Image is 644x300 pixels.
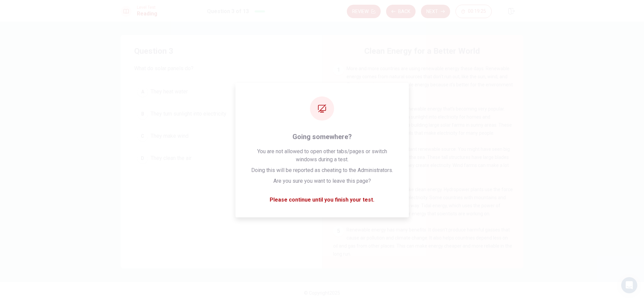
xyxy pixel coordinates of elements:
[333,65,344,75] div: 1
[468,9,486,14] span: 00:19:25
[333,145,344,156] div: 3
[386,5,416,18] button: Back
[333,227,512,257] span: Renewable energy has many benefits. It doesn't produce harmful gasses that cause air pollution an...
[621,277,637,293] div: Open Intercom Messenger
[134,128,309,144] button: CThey make wind
[364,46,480,56] h4: Clean Energy for a Better World
[333,185,344,196] div: 4
[151,132,189,140] span: They make wind
[151,154,192,162] span: They clean the air
[333,105,344,116] div: 2
[151,110,226,118] span: They turn sunlight into electricity
[137,131,148,141] div: C
[304,290,340,296] span: © Copyright 2025
[134,105,309,122] button: BThey turn sunlight into electricity
[137,109,148,119] div: B
[333,187,513,216] span: Water can also be used to make clean energy. Hydropower plants use the force of flowing rivers to...
[134,46,309,56] h4: Question 3
[137,5,157,10] span: Level Test
[333,146,510,176] span: Wind energy is another important renewable source. You might have seen big wind turbines in field...
[134,150,309,167] button: DThey clean the air
[333,66,513,95] span: More and more countries are using renewable energy these days. Renewable energy comes from natura...
[134,83,309,100] button: AThey heat water
[134,65,309,73] span: What do solar panels do?
[333,226,344,237] div: 5
[333,106,512,136] span: Solar energy is one type of renewable energy that's becoming very popular. Solar panels on roofs ...
[421,5,450,18] button: Next
[347,5,381,18] button: Review
[455,5,492,18] button: 00:19:25
[137,10,157,18] h1: Reading
[137,153,148,164] div: D
[151,88,188,96] span: They heat water
[137,86,148,97] div: A
[207,7,249,15] h1: Question 3 of 13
